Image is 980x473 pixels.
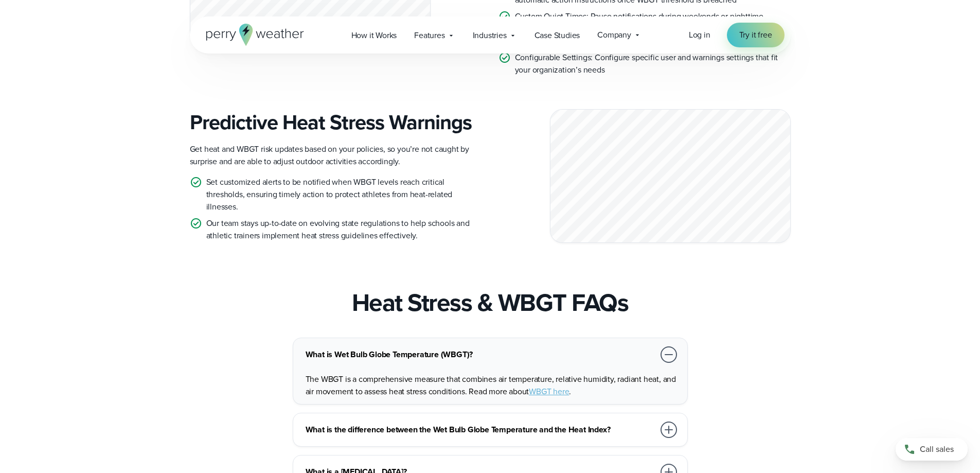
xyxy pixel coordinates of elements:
span: Call sales [920,443,954,456]
span: How it Works [351,29,397,42]
a: Call sales [896,438,968,461]
h2: Heat Stress & WBGT FAQs [352,288,629,317]
span: Features [414,29,444,42]
p: Custom Quiet Times: Pause notifications during weekends or nighttime, ensuring disturbance-free p... [515,10,791,47]
span: Try it free [739,29,772,41]
p: Our team stays up-to-date on evolving state regulations to help schools and athletic trainers imp... [206,217,482,242]
a: Log in [689,29,710,41]
span: Log in [689,29,710,41]
h3: What is Wet Bulb Globe Temperature (WBGT)? [306,348,654,361]
a: WBGT here [529,386,569,397]
p: The WBGT is a comprehensive measure that combines air temperature, relative humidity, radiant hea... [306,373,679,398]
a: Try it free [727,23,785,47]
span: Industries [473,29,507,42]
a: Case Studies [526,25,589,46]
p: Set customized alerts to be notified when WBGT levels reach critical thresholds, ensuring timely ... [206,176,482,213]
span: Case Studies [534,29,580,42]
h3: Predictive Heat Stress Warnings [190,110,482,135]
span: Company [597,29,631,41]
h3: What is the difference between the Wet Bulb Globe Temperature and the Heat Index? [306,424,654,436]
p: Configurable Settings: Configure specific user and warnings settings that fit your organization’s... [515,51,791,76]
a: How it Works [343,25,406,46]
p: Get heat and WBGT risk updates based on your policies, so you’re not caught by surprise and are a... [190,143,482,168]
